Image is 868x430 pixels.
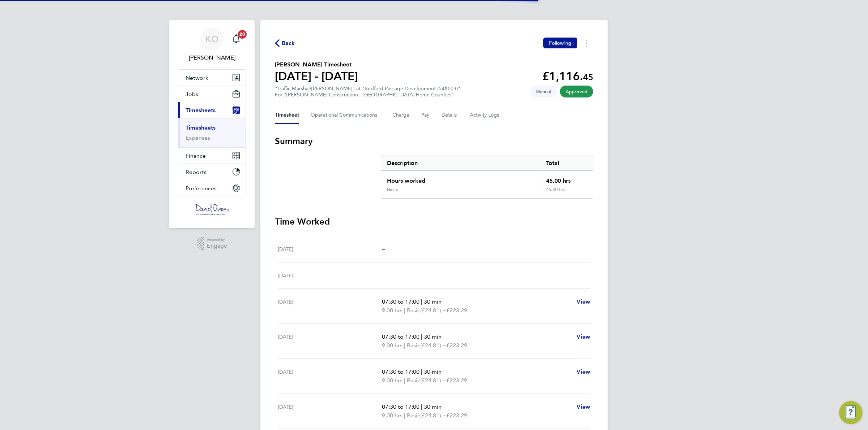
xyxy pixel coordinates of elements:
[311,107,381,124] button: Operational Communications
[421,298,422,305] span: |
[420,307,446,314] span: (£24.81) =
[404,377,405,384] span: |
[186,91,198,97] span: Jobs
[542,69,593,83] app-decimal: £1,116.
[446,377,467,384] span: £223.29
[446,307,467,314] span: £223.29
[421,368,422,375] span: |
[275,107,299,124] button: Timesheet
[278,333,382,350] div: [DATE]
[178,148,246,164] button: Finance
[186,134,210,141] a: Expenses
[407,306,420,315] span: Basic
[238,30,247,39] span: 20
[424,298,442,305] span: 30 min
[282,39,295,48] span: Back
[278,245,382,253] div: [DATE]
[540,156,593,170] div: Total
[424,333,442,340] span: 30 min
[576,368,590,376] a: View
[194,204,230,215] img: danielowen-logo-retina.png
[382,298,420,305] span: 07:30 to 17:00
[470,107,500,124] button: Activity Logs
[424,403,442,410] span: 30 min
[197,237,227,251] a: Powered byEngage
[442,107,458,124] button: Details
[186,185,217,192] span: Preferences
[576,333,590,340] span: View
[407,376,420,385] span: Basic
[576,298,590,305] span: View
[839,401,862,424] button: Engage Resource Center
[382,246,385,252] span: –
[446,342,467,349] span: £223.29
[186,152,206,159] span: Finance
[278,403,382,420] div: [DATE]
[275,135,593,147] h3: Summary
[382,412,403,419] span: 9.00 hrs
[420,377,446,384] span: (£24.81) =
[540,187,593,198] div: 45.00 hrs
[576,333,590,341] a: View
[275,39,295,48] button: Back
[446,412,467,419] span: £223.29
[382,307,403,314] span: 9.00 hrs
[392,107,410,124] button: Charge
[382,368,420,375] span: 07:30 to 17:00
[381,156,593,199] div: Summary
[275,86,460,98] div: "Traffic Marshal/[PERSON_NAME]" at "Bedford Passage Development (54X003)"
[278,368,382,385] div: [DATE]
[275,69,358,83] h1: [DATE] - [DATE]
[178,70,246,86] button: Network
[543,38,577,48] button: Following
[407,341,420,350] span: Basic
[178,86,246,102] button: Jobs
[178,102,246,118] button: Timesheets
[540,171,593,187] div: 45.00 hrs
[178,27,246,62] a: KO[PERSON_NAME]
[275,60,358,69] h2: [PERSON_NAME] Timesheet
[229,27,243,51] a: 20
[381,156,540,170] div: Description
[382,403,420,410] span: 07:30 to 17:00
[178,164,246,180] button: Reports
[404,412,405,419] span: |
[404,342,405,349] span: |
[178,180,246,196] button: Preferences
[382,377,403,384] span: 9.00 hrs
[178,53,246,62] span: Kayleigh O'Donnell
[169,20,255,228] nav: Main navigation
[576,403,590,410] span: View
[278,297,382,315] div: [DATE]
[420,342,446,349] span: (£24.81) =
[580,38,593,49] button: Timesheets Menu
[421,403,422,410] span: |
[549,40,571,46] span: Following
[178,204,246,215] a: Go to home page
[530,86,557,97] span: This timesheet was manually created.
[278,271,382,280] div: [DATE]
[387,187,398,192] div: Basic
[583,72,593,82] span: 45
[186,169,207,175] span: Reports
[186,124,216,131] a: Timesheets
[560,86,593,97] span: This timesheet has been approved.
[420,412,446,419] span: (£24.81) =
[186,107,216,114] span: Timesheets
[275,92,460,98] div: For "[PERSON_NAME] Construction - [GEOGRAPHIC_DATA] Home Counties"
[382,333,420,340] span: 07:30 to 17:00
[186,74,208,81] span: Network
[576,297,590,306] a: View
[576,368,590,375] span: View
[421,107,430,124] button: Pay
[178,118,246,147] div: Timesheets
[207,237,227,243] span: Powered by
[421,333,422,340] span: |
[207,243,227,249] span: Engage
[404,307,405,314] span: |
[424,368,442,375] span: 30 min
[407,411,420,420] span: Basic
[576,403,590,411] a: View
[382,342,403,349] span: 9.00 hrs
[275,216,593,227] h3: Time Worked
